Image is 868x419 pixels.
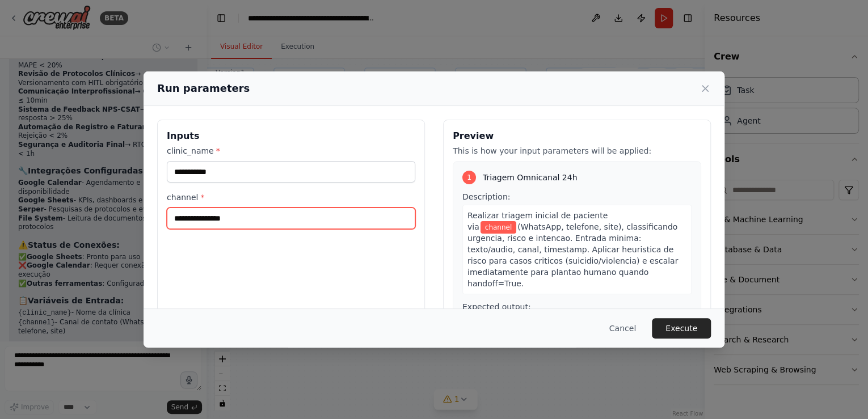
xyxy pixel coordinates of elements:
[157,81,250,96] h2: Run parameters
[600,318,645,338] button: Cancel
[652,318,711,338] button: Execute
[467,211,608,231] span: Realizar triagem inicial de paciente via
[462,302,531,311] span: Expected output:
[462,171,476,184] div: 1
[167,129,415,143] h3: Inputs
[467,222,678,288] span: (WhatsApp, telefone, site), classificando urgencia, risco e intencao. Entrada minima: texto/audio...
[462,192,510,201] span: Description:
[483,172,577,183] span: Triagem Omnicanal 24h
[167,145,415,156] label: clinic_name
[453,145,701,156] p: This is how your input parameters will be applied:
[167,192,415,203] label: channel
[453,129,701,143] h3: Preview
[481,221,516,234] span: Variable: channel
